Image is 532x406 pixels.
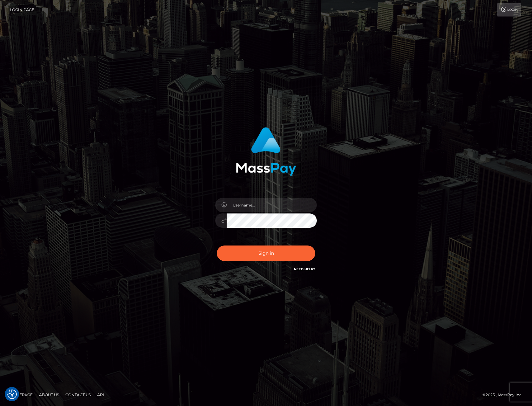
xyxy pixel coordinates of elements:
[236,127,296,176] img: MassPay Login
[217,246,315,261] button: Sign in
[7,390,35,400] a: Homepage
[95,390,107,400] a: API
[497,3,521,16] a: Login
[7,390,17,399] button: Consent Preferences
[63,390,93,400] a: Contact Us
[227,198,317,212] input: Username...
[37,390,62,400] a: About Us
[482,391,527,398] div: © 2025 , MassPay Inc.
[294,267,315,271] a: Need Help?
[10,3,34,16] a: Login Page
[7,390,17,399] img: Revisit consent button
